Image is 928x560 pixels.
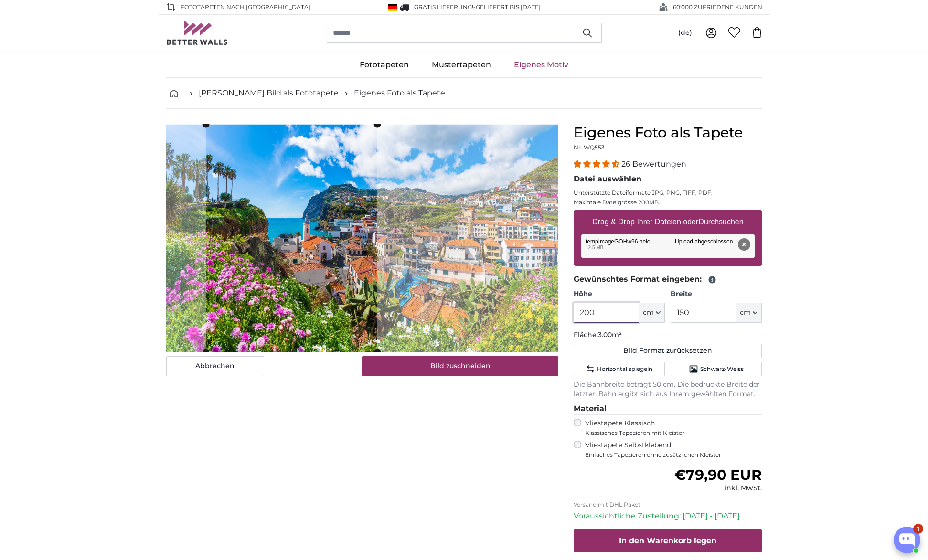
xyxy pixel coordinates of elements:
nav: breadcrumbs [166,78,762,109]
span: Klassisches Tapezieren mit Kleister [585,429,754,437]
label: Höhe [574,289,665,299]
legend: Material [574,403,762,415]
legend: Datei auswählen [574,173,762,185]
span: - [473,3,541,11]
label: Breite [671,289,762,299]
span: 4.54 stars [574,159,621,169]
button: Horizontal spiegeln [574,362,665,376]
img: Betterwalls [166,21,228,45]
label: Vliestapete Klassisch [585,419,754,437]
h1: Eigenes Foto als Tapete [574,124,762,141]
span: In den Warenkorb legen [619,536,716,545]
span: Horizontal spiegeln [597,365,652,373]
p: Versand mit DHL Paket [574,501,762,508]
legend: Gewünschtes Format eingeben: [574,274,762,285]
p: Voraussichtliche Zustellung: [DATE] - [DATE] [574,510,762,522]
div: inkl. MwSt. [674,484,762,493]
u: Durchsuchen [698,218,743,226]
span: cm [740,308,751,317]
a: Mustertapeten [420,53,502,77]
label: Vliestapete Selbstklebend [585,441,762,459]
button: In den Warenkorb legen [574,529,762,552]
span: Einfaches Tapezieren ohne zusätzlichen Kleister [585,451,762,459]
button: Abbrechen [166,356,264,376]
a: [PERSON_NAME] Bild als Fototapete [199,87,339,99]
button: cm [639,303,665,323]
label: Drag & Drop Ihrer Dateien oder [588,212,747,232]
span: cm [643,308,654,317]
a: Fototapeten [348,53,420,77]
div: 1 [913,524,923,534]
span: €79,90 EUR [674,466,762,484]
button: Bild zuschneiden [362,356,558,376]
span: Fototapeten nach [GEOGRAPHIC_DATA] [181,3,310,11]
button: (de) [671,24,700,42]
button: Bild Format zurücksetzen [574,344,762,358]
a: Eigenes Foto als Tapete [354,87,445,99]
img: Deutschland [388,4,397,11]
span: GRATIS Lieferung! [414,3,473,11]
p: Die Bahnbreite beträgt 50 cm. Die bedruckte Breite der letzten Bahn ergibt sich aus Ihrem gewählt... [574,380,762,399]
a: Eigenes Motiv [502,53,580,77]
p: Maximale Dateigrösse 200MB. [574,199,762,206]
span: 3.00m² [598,330,622,339]
span: Nr. WQ553 [574,144,605,151]
span: 26 Bewertungen [621,159,686,169]
p: Unterstützte Dateiformate JPG, PNG, TIFF, PDF. [574,189,762,197]
button: Schwarz-Weiss [671,362,762,376]
p: Fläche: [574,330,762,340]
button: Open chatbox [894,527,920,553]
button: cm [736,303,762,323]
span: Schwarz-Weiss [700,365,744,373]
span: 60'000 ZUFRIEDENE KUNDEN [673,3,762,11]
span: Geliefert bis [DATE] [476,3,541,11]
